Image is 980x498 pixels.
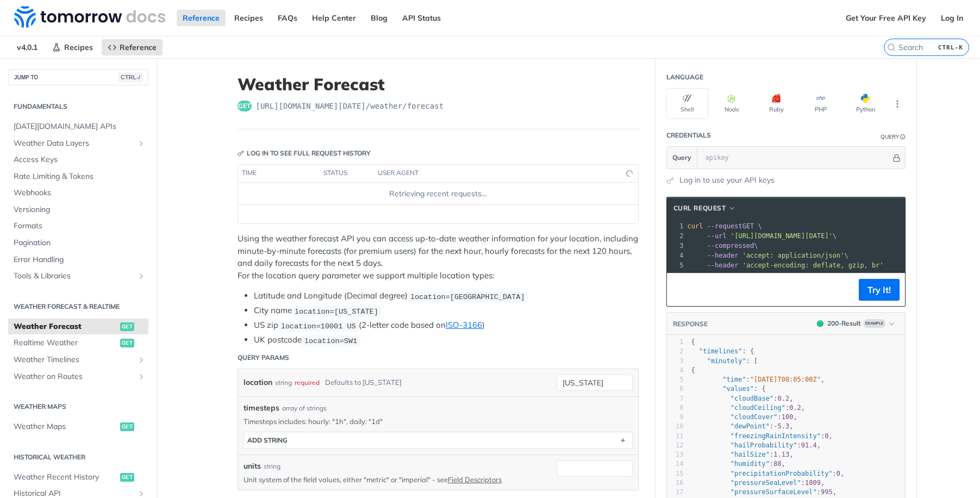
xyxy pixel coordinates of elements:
span: "timelines" [699,347,742,355]
h2: Weather Forecast & realtime [8,302,148,312]
div: string [275,375,292,390]
li: Latitude and Longitude (Decimal degree) [254,290,639,302]
div: 17 [667,488,684,497]
div: 3 [667,241,685,251]
button: Try It! [859,279,900,301]
button: Python [845,88,887,119]
a: Weather Recent Historyget [8,469,148,485]
span: Weather Maps [14,421,117,432]
a: API Status [396,10,447,26]
span: 1.13 [773,451,789,458]
span: - [773,422,777,430]
span: "cloudCeiling" [731,404,785,412]
p: Timesteps includes: hourly: "1h", daily: "1d" [244,416,633,426]
span: : , [691,488,837,496]
span: "[DATE]T08:05:00Z" [750,376,821,383]
div: Language [666,72,703,82]
kbd: CTRL-K [935,42,966,53]
span: timesteps [244,402,279,414]
span: "dewPoint" [731,422,770,430]
div: 5 [667,260,685,270]
span: "minutely" [707,357,746,365]
button: PHP [800,88,842,119]
span: cURL Request [673,203,726,213]
span: : , [691,395,794,402]
span: "freezingRainIntensity" [731,432,821,440]
a: Recipes [46,39,99,55]
a: Realtime Weatherget [8,335,148,351]
span: 995 [821,488,833,496]
span: Weather on Routes [14,371,134,382]
span: 100 [782,413,794,421]
span: 88 [773,460,781,468]
span: Versioning [14,204,146,215]
button: cURL Request [670,203,740,214]
span: \ [688,242,758,250]
span: 0 [837,470,840,477]
th: time [238,165,320,182]
a: Reference [102,39,163,55]
div: 1 [667,221,685,231]
span: Weather Timelines [14,354,134,365]
span: : , [691,460,786,468]
span: Weather Data Layers [14,138,134,149]
span: 5.3 [777,422,789,430]
span: Reference [120,42,157,52]
span: : [ [691,357,758,365]
a: Weather Forecastget [8,319,148,335]
span: "hailSize" [731,451,770,458]
a: Log in to use your API keys [679,175,775,186]
button: More Languages [889,96,906,112]
div: 10 [667,422,684,431]
span: 1009 [805,479,821,487]
span: Tools & Libraries [14,271,134,282]
span: 'accept-encoding: deflate, gzip, br' [742,262,884,269]
span: get [120,339,134,347]
button: RESPONSE [672,319,708,329]
span: --url [707,232,727,240]
span: "values" [722,385,754,393]
th: user agent [374,165,616,182]
span: "humidity" [731,460,770,468]
span: v4.0.1 [11,39,43,55]
span: "cloudBase" [731,395,773,402]
span: : , [691,441,821,449]
a: Access Keys [8,152,148,168]
a: Field Descriptors [448,475,502,484]
span: location=10001 US [281,322,356,330]
span: : , [691,422,794,430]
span: get [120,322,134,331]
span: get [238,101,252,111]
i: Information [900,134,906,140]
span: Formats [14,221,146,232]
button: Query [667,147,697,169]
button: Show subpages for Weather on Routes [137,372,146,381]
a: Help Center [306,10,362,26]
button: Hide [891,152,902,163]
span: "precipitationProbability" [731,470,833,477]
span: get [120,422,134,431]
a: Recipes [228,10,269,26]
div: 1 [667,338,684,347]
th: status [320,165,374,182]
span: Webhooks [14,188,146,198]
span: { [691,366,695,374]
a: Blog [365,10,394,26]
div: 7 [667,394,684,403]
span: --header [707,252,739,259]
span: --compressed [707,242,754,250]
span: "cloudCover" [731,413,778,421]
span: get [120,473,134,482]
button: Node [711,88,753,119]
a: Pagination [8,235,148,251]
a: [DATE][DOMAIN_NAME] APIs [8,119,148,135]
svg: Key [238,150,244,157]
span: "time" [722,376,746,383]
span: 0.2 [777,395,789,402]
div: 12 [667,441,684,450]
button: Shell [666,88,708,119]
span: Query [672,153,691,163]
a: Weather TimelinesShow subpages for Weather Timelines [8,352,148,368]
span: [DATE][DOMAIN_NAME] APIs [14,121,146,132]
button: JUMP TOCTRL-/ [8,69,148,85]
